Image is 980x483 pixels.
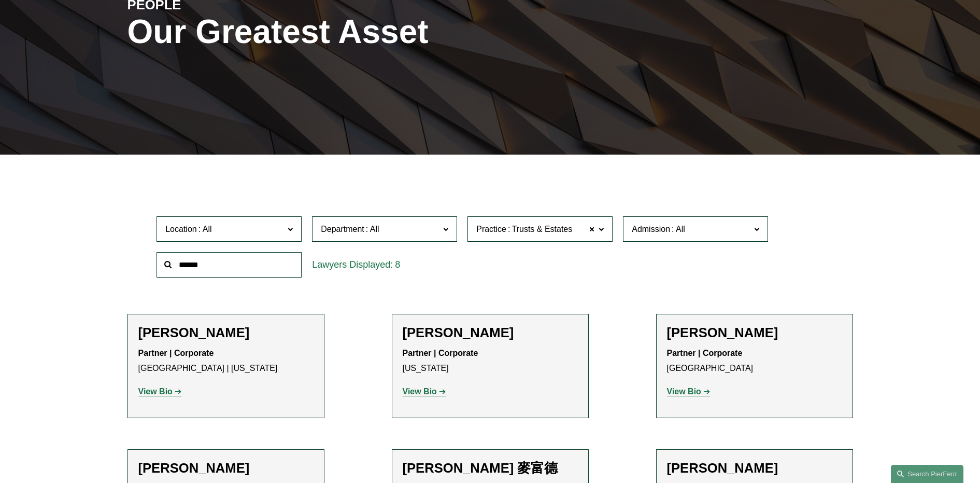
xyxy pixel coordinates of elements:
a: View Bio [403,387,446,396]
span: Trusts & Estates [512,223,572,236]
span: 8 [395,259,400,270]
h2: [PERSON_NAME] [138,460,314,476]
strong: View Bio [667,387,701,396]
h2: [PERSON_NAME] [138,325,314,341]
span: Location [165,225,197,233]
a: Search this site [891,465,963,483]
p: [GEOGRAPHIC_DATA] [667,346,842,376]
strong: View Bio [138,387,173,396]
p: [GEOGRAPHIC_DATA] | [US_STATE] [138,346,314,376]
h2: [PERSON_NAME] 麥富德 [403,460,578,476]
span: Admission [632,225,670,233]
strong: Partner | Corporate [403,349,478,357]
a: View Bio [667,387,711,396]
strong: View Bio [403,387,437,396]
h2: [PERSON_NAME] [667,460,842,476]
strong: Partner | Corporate [138,349,214,357]
h2: [PERSON_NAME] [667,325,842,341]
span: Department [321,225,364,233]
h2: [PERSON_NAME] [403,325,578,341]
h1: Our Greatest Asset [127,13,611,51]
p: [US_STATE] [403,346,578,376]
span: Practice [476,225,506,233]
a: View Bio [138,387,182,396]
strong: Partner | Corporate [667,349,743,357]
